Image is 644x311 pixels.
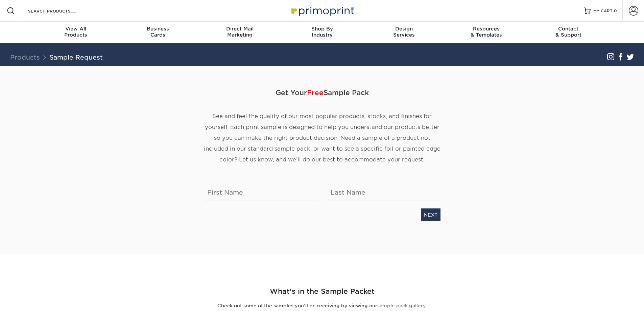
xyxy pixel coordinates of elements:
[35,26,117,38] div: Products
[281,22,363,43] a: Shop ByIndustry
[117,26,199,32] span: Business
[445,26,527,38] div: & Templates
[204,83,440,103] span: Get Your Sample Pack
[281,26,363,38] div: Industry
[363,22,445,43] a: DesignServices
[199,26,281,38] div: Marketing
[527,26,610,38] div: & Support
[124,286,520,297] h2: What's in the Sample Packet
[117,26,199,38] div: Cards
[199,26,281,32] span: Direct Mail
[307,89,324,97] span: Free
[421,208,440,221] a: NEXT
[445,26,527,32] span: Resources
[363,26,445,38] div: Services
[27,7,93,15] input: SEARCH PRODUCTS.....
[117,22,199,43] a: BusinessCards
[281,26,363,32] span: Shop By
[49,53,103,61] a: Sample Request
[527,26,610,32] span: Contact
[288,3,356,18] img: Primoprint
[593,8,613,14] span: MY CART
[35,22,117,43] a: View AllProducts
[614,8,617,13] span: 0
[363,26,445,32] span: Design
[10,53,40,61] a: Products
[527,22,610,43] a: Contact& Support
[445,22,527,43] a: Resources& Templates
[377,303,426,308] a: sample pack gallery
[199,22,281,43] a: Direct MailMarketing
[124,302,520,309] p: Check out some of the samples you’ll be receiving by viewing our .
[204,113,440,163] span: See and feel the quality of our most popular products, stocks, and finishes for yourself. Each pr...
[35,26,117,32] span: View All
